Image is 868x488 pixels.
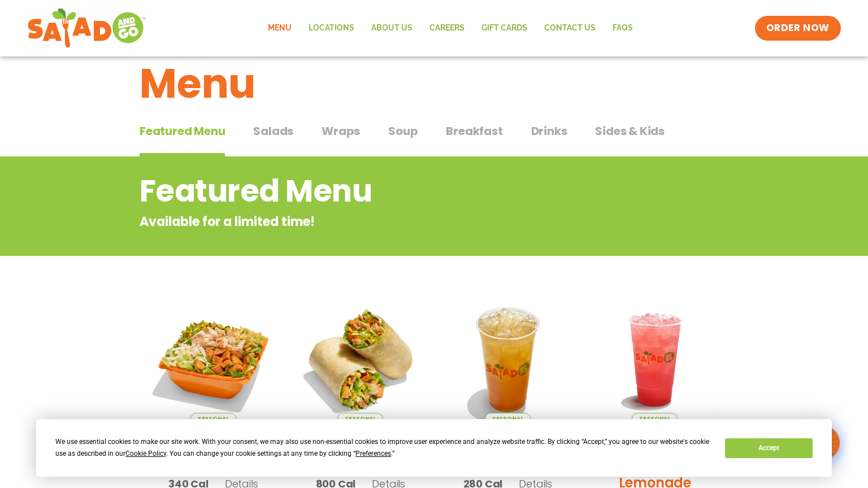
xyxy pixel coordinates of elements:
a: Locations [300,15,363,41]
span: Wraps [322,123,360,140]
span: Seasonal [485,413,531,425]
a: ORDER NOW [755,16,841,41]
img: Product photo for Southwest Harvest Wrap [296,294,426,425]
span: Featured Menu [140,123,225,140]
button: Accept [725,438,812,458]
div: We use essential cookies to make our site work. With your consent, we may also use non-essential ... [55,436,711,460]
span: Seasonal [190,413,236,425]
span: Seasonal [337,413,383,425]
h1: Menu [140,53,728,114]
a: About Us [363,15,421,41]
nav: Menu [259,15,641,41]
span: Drinks [531,123,567,140]
span: Cookie Policy [125,450,166,457]
div: Tabbed content [140,119,728,157]
span: Preferences [355,450,391,457]
img: Product photo for Southwest Harvest Salad [148,294,279,425]
span: Salads [253,123,293,140]
a: Contact Us [536,15,604,41]
a: FAQs [604,15,641,41]
span: ORDER NOW [766,21,830,35]
a: GIFT CARDS [473,15,536,41]
img: Product photo for Apple Cider Lemonade [442,294,573,425]
img: new-SAG-logo-768×292 [27,6,146,51]
a: Careers [421,15,473,41]
div: Cookie Consent Prompt [36,419,832,477]
span: Breakfast [446,123,502,140]
p: Available for a limited time! [140,212,637,231]
img: Product photo for Blackberry Bramble Lemonade [590,294,721,425]
span: Soup [388,123,418,140]
h2: Featured Menu [140,168,637,214]
span: Sides & Kids [595,123,665,140]
span: Seasonal [632,413,678,425]
a: Menu [259,15,300,41]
